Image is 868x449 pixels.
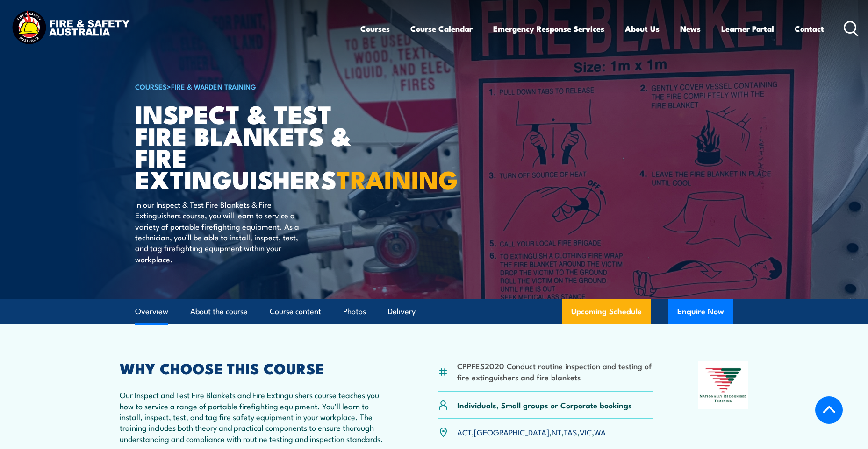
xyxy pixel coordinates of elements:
a: About Us [625,16,660,41]
a: Course Calendar [410,16,473,41]
a: VIC [580,426,592,437]
a: Delivery [388,299,416,324]
p: , , , , , [457,427,606,437]
p: In our Inspect & Test Fire Blankets & Fire Extinguishers course, you will learn to service a vari... [135,199,306,264]
p: Our Inspect and Test Fire Blankets and Fire Extinguishers course teaches you how to service a ran... [120,389,393,444]
a: WA [594,426,606,437]
a: NT [552,426,561,437]
a: Emergency Response Services [493,16,604,41]
a: News [680,16,701,41]
strong: TRAINING [337,159,458,198]
p: Individuals, Small groups or Corporate bookings [457,400,632,410]
h2: WHY CHOOSE THIS COURSE [120,361,393,374]
a: Contact [795,16,824,41]
h6: > [135,81,366,92]
a: Upcoming Schedule [562,299,651,324]
a: Learner Portal [721,16,774,41]
a: Fire & Warden Training [171,81,256,91]
a: Course content [270,299,321,324]
a: TAS [564,426,577,437]
a: Photos [343,299,366,324]
a: About the course [190,299,248,324]
img: Nationally Recognised Training logo. [698,361,749,409]
a: Overview [135,299,168,324]
a: [GEOGRAPHIC_DATA] [474,426,549,437]
h1: Inspect & Test Fire Blankets & Fire Extinguishers [135,103,366,190]
a: ACT [457,426,472,437]
a: Courses [360,16,390,41]
li: CPPFES2020 Conduct routine inspection and testing of fire extinguishers and fire blankets [457,360,653,382]
button: Enquire Now [668,299,733,324]
a: COURSES [135,81,167,91]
